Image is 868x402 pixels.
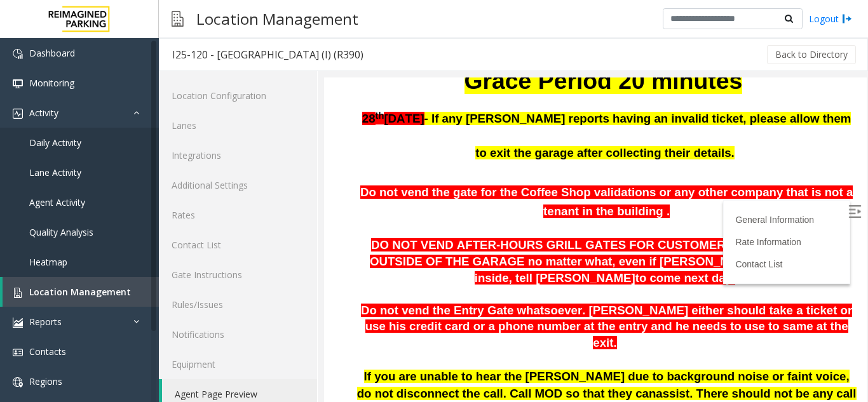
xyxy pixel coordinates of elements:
[29,107,58,119] span: Activity
[3,277,159,307] a: Location Management
[411,137,490,147] a: General Information
[159,170,317,200] a: Additional Settings
[159,260,317,290] a: Gate Instructions
[159,349,317,379] a: Equipment
[159,81,317,111] a: Location Configuration
[172,46,363,63] div: I25-120 - [GEOGRAPHIC_DATA] (I) (R390)
[29,316,62,328] span: Reports
[29,345,66,358] span: Contacts
[36,108,529,140] span: Do not vend the gate for the Coffee Shop validations or any other company that is not a tenant in...
[29,256,67,268] span: Heatmap
[159,200,317,230] a: Rates
[159,319,317,349] a: Notifications
[190,3,365,34] h3: Location Management
[809,12,852,25] a: Logout
[29,77,74,89] span: Monitoring
[29,226,93,238] span: Quality Analysis
[311,194,412,207] span: to come next day.
[13,288,23,298] img: 'icon'
[51,33,60,43] span: th
[411,182,458,192] a: Contact List
[13,347,23,358] img: 'icon'
[37,226,528,272] span: Do not vend the Entry Gate whatsoever. [PERSON_NAME] either should take a ticket or use his credi...
[13,318,23,328] img: 'icon'
[842,12,852,25] img: logout
[29,286,131,298] span: Location Management
[29,375,62,387] span: Regions
[29,196,85,208] span: Agent Activity
[29,47,75,59] span: Dashboard
[13,79,23,89] img: 'icon'
[29,166,81,178] span: Lane Activity
[38,34,51,48] span: 28
[524,128,537,140] img: Open/Close Sidebar Menu
[29,137,81,149] span: Daily Activity
[60,34,100,48] span: [DATE]
[767,45,856,64] button: Back to Directory
[172,3,184,34] img: pageIcon
[13,377,23,387] img: 'icon'
[33,292,526,323] span: If you are unable to hear the [PERSON_NAME] due to background noise or faint voice, do not discon...
[411,159,477,170] a: Rate Information
[332,309,365,323] span: assist
[159,111,317,140] a: Lanes
[13,109,23,119] img: 'icon'
[159,290,317,319] a: Rules/Issues
[130,309,532,340] span: . There should not be any call where you are telling a [PERSON_NAME] to call back.
[159,230,317,260] a: Contact List
[13,49,23,59] img: 'icon'
[159,140,317,170] a: Integrations
[100,34,527,81] span: - If any [PERSON_NAME] reports having an invalid ticket, please allow them to exit the garage aft...
[46,161,519,206] span: DO NOT VEND AFTER-HOURS GRILL GATES FOR CUSTOMERS WHO ARE ON THE OUTSIDE OF THE GARAGE no matter ...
